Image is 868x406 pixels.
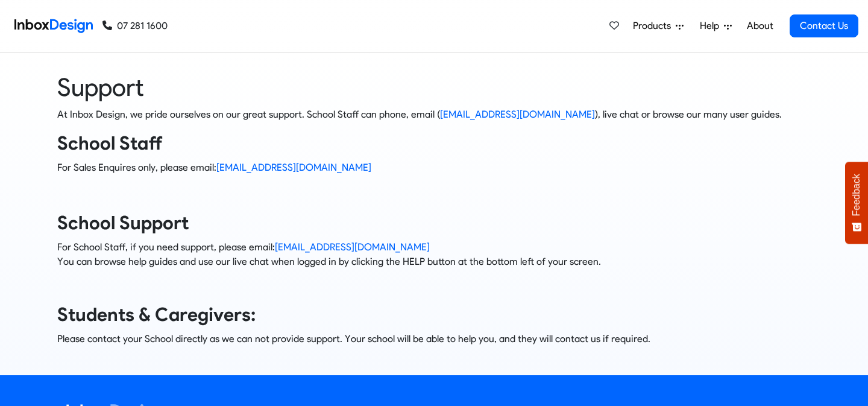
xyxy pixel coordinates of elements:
a: Contact Us [790,14,858,37]
heading: Support [57,72,811,103]
a: Products [628,14,688,38]
strong: School Support [57,212,189,234]
button: Feedback - Show survey [845,162,868,244]
p: For School Staff, if you need support, please email: You can browse help guides and use our live ... [57,240,811,269]
span: Products [633,19,676,33]
p: For Sales Enquires only, please email: [57,160,811,175]
a: [EMAIL_ADDRESS][DOMAIN_NAME] [275,241,430,253]
span: Help [700,19,724,33]
strong: School Staff [57,132,163,154]
p: At Inbox Design, we pride ourselves on our great support. School Staff can phone, email ( ), live... [57,107,811,122]
a: Help [695,14,737,38]
span: Feedback [851,174,862,216]
a: 07 281 1600 [102,19,168,33]
a: About [743,14,776,38]
p: Please contact your School directly as we can not provide support. Your school will be able to he... [57,332,811,346]
strong: Students & Caregivers: [57,303,256,326]
a: [EMAIL_ADDRESS][DOMAIN_NAME] [216,162,371,173]
a: [EMAIL_ADDRESS][DOMAIN_NAME] [440,109,595,120]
